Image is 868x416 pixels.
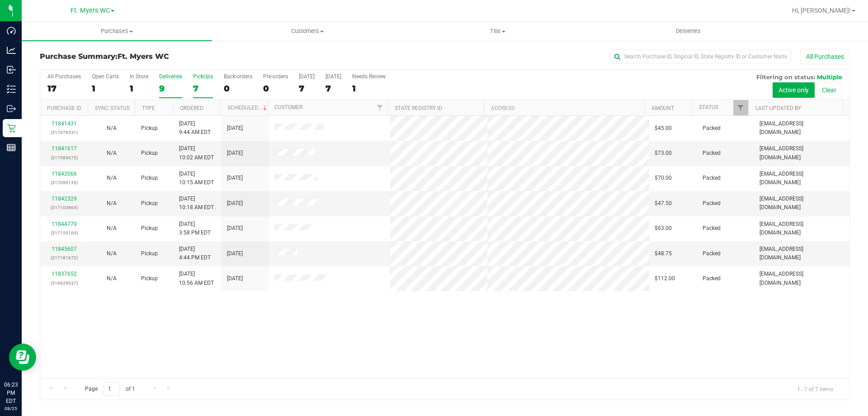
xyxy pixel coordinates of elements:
[759,144,844,162] span: [EMAIL_ADDRESS][DOMAIN_NAME]
[141,274,158,283] span: Pickup
[92,73,119,80] div: Open Carts
[193,73,213,80] div: PickUps
[699,104,718,110] a: Status
[263,73,288,80] div: Pre-orders
[7,124,16,133] inline-svg: Retail
[703,149,721,158] span: Packed
[703,274,721,283] span: Packed
[816,82,842,98] button: Clear
[655,224,672,233] span: $63.00
[46,128,82,137] p: (317076531)
[759,170,844,187] span: [EMAIL_ADDRESS][DOMAIN_NAME]
[52,145,77,152] a: 11841617
[141,124,158,133] span: Pickup
[759,220,844,237] span: [EMAIL_ADDRESS][DOMAIN_NAME]
[52,196,77,202] a: 11842329
[655,274,675,283] span: $112.00
[71,7,110,14] span: Ft. Myers WC
[159,83,182,94] div: 9
[7,85,16,94] inline-svg: Inventory
[193,83,213,94] div: 7
[224,73,252,80] div: Back-orders
[299,83,315,94] div: 7
[104,382,120,396] input: 1
[179,170,214,187] span: [DATE] 10:15 AM EDT
[179,220,211,237] span: [DATE] 3:58 PM EDT
[52,271,77,277] a: 11837652
[7,104,16,113] inline-svg: Outbound
[107,250,117,257] span: Not Applicable
[224,83,252,94] div: 0
[227,149,243,158] span: [DATE]
[325,73,341,80] div: [DATE]
[227,124,243,133] span: [DATE]
[403,27,592,35] span: Tills
[107,249,117,258] button: N/A
[212,27,402,35] span: Customers
[46,153,82,162] p: (317089675)
[107,275,117,282] span: Not Applicable
[792,7,851,14] span: Hi, [PERSON_NAME]!
[212,22,402,41] a: Customers
[180,105,203,111] a: Ordered
[655,199,672,208] span: $47.50
[817,73,842,81] span: Multiple
[7,65,16,74] inline-svg: Inbound
[9,344,36,371] iframe: Resource center
[274,104,302,110] a: Customer
[352,83,386,94] div: 1
[373,100,387,115] a: Filter
[107,224,117,233] button: N/A
[703,174,721,182] span: Packed
[52,221,77,227] a: 11844779
[755,105,801,111] a: Last Updated By
[92,83,119,94] div: 1
[4,405,18,412] p: 08/25
[130,73,148,80] div: In Store
[141,199,158,208] span: Pickup
[159,73,182,80] div: Deliveries
[179,144,214,162] span: [DATE] 10:02 AM EDT
[227,199,243,208] span: [DATE]
[179,195,214,212] span: [DATE] 10:18 AM EDT
[40,53,310,61] h3: Purchase Summary:
[179,245,211,262] span: [DATE] 4:44 PM EDT
[655,149,672,158] span: $73.00
[651,105,674,111] a: Amount
[759,195,844,212] span: [EMAIL_ADDRESS][DOMAIN_NAME]
[299,73,315,80] div: [DATE]
[759,270,844,287] span: [EMAIL_ADDRESS][DOMAIN_NAME]
[46,279,82,287] p: (316929937)
[107,200,117,206] span: Not Applicable
[107,125,117,131] span: Not Applicable
[179,270,214,287] span: [DATE] 10:56 AM EDT
[22,22,212,41] a: Purchases
[107,174,117,182] button: N/A
[107,199,117,208] button: N/A
[107,149,117,158] button: N/A
[107,175,117,181] span: Not Applicable
[759,245,844,262] span: [EMAIL_ADDRESS][DOMAIN_NAME]
[263,83,288,94] div: 0
[733,100,748,115] a: Filter
[118,52,169,61] span: Ft. Myers WC
[790,382,840,396] span: 1 - 7 of 7 items
[7,143,16,152] inline-svg: Reports
[107,274,117,283] button: N/A
[141,224,158,233] span: Pickup
[4,381,18,405] p: 06:23 PM EDT
[227,249,243,258] span: [DATE]
[703,199,721,208] span: Packed
[179,120,211,137] span: [DATE] 9:44 AM EDT
[107,150,117,156] span: Not Applicable
[703,224,721,233] span: Packed
[77,382,142,396] span: Page of 1
[759,120,844,137] span: [EMAIL_ADDRESS][DOMAIN_NAME]
[47,73,81,80] div: All Purchases
[756,73,815,81] span: Filtering on status:
[46,178,82,187] p: (317099135)
[52,246,77,252] a: 11845607
[402,22,593,41] a: Tills
[46,203,82,212] p: (317103864)
[107,225,117,231] span: Not Applicable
